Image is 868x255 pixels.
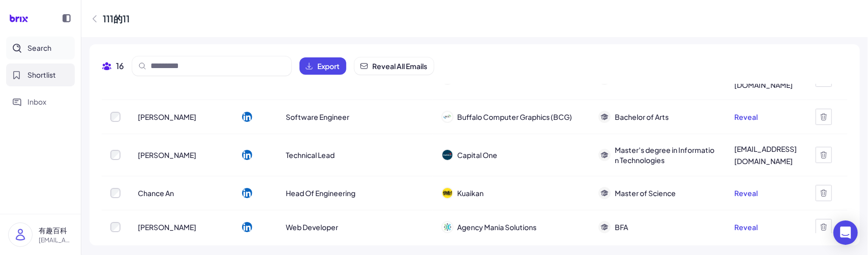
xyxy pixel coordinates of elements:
[615,188,676,198] span: Master of Science
[286,150,335,160] span: Technical Lead
[6,90,75,113] button: Inbox
[833,220,858,245] div: Open Intercom Messenger
[458,150,498,160] span: Capital One
[615,112,669,122] span: Bachelor of Arts
[317,61,340,71] span: Export
[6,63,75,86] button: Shortlist
[138,222,196,232] span: [PERSON_NAME]
[6,37,75,59] button: Search
[442,222,453,232] img: 公司logo
[372,61,427,71] span: Reveal All Emails
[615,222,628,232] span: BFA
[734,188,758,198] button: Reveal
[286,112,349,122] span: Software Engineer
[27,43,51,53] span: Search
[27,97,46,107] span: Inbox
[39,236,73,245] p: [EMAIL_ADDRESS][DOMAIN_NAME]
[138,112,196,122] span: [PERSON_NAME]
[286,188,355,198] span: Head Of Engineering
[354,57,434,75] button: Reveal All Emails
[300,57,346,75] button: Export
[138,188,174,198] span: Chance An
[442,188,453,198] img: 公司logo
[9,223,32,246] img: user_logo.png
[734,143,798,167] div: [EMAIL_ADDRESS][DOMAIN_NAME]
[39,225,73,236] p: 有趣百科
[458,222,537,232] span: Agency Mania Solutions
[458,188,484,198] span: Kuaikan
[103,12,130,25] div: 111的11
[442,150,453,160] img: 公司logo
[458,112,573,122] span: Buffalo Computer Graphics (BCG)
[27,70,56,80] span: Shortlist
[442,112,453,122] img: 公司logo
[116,60,124,72] span: 16
[615,145,717,165] span: Master's degree in Information Technologies
[734,112,758,122] button: Reveal
[734,222,758,232] button: Reveal
[286,222,338,232] span: Web Developer
[138,150,196,160] span: [PERSON_NAME]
